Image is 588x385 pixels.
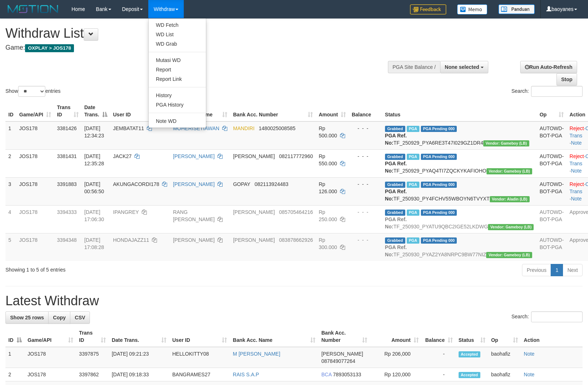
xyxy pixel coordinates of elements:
td: TF_250930_PYAZ2YA8NRPC9BW77NIZ [382,233,537,261]
th: Game/API: activate to sort column ascending [25,326,76,347]
span: Copy 7893053133 to clipboard [333,372,361,377]
a: History [149,91,206,100]
span: [PERSON_NAME] [233,237,275,243]
a: RANG [PERSON_NAME] [173,209,215,222]
a: Reject [570,153,584,159]
a: Copy [48,311,70,324]
span: 3391883 [57,181,77,187]
img: Button%20Memo.svg [457,4,488,15]
td: TF_250930_PYATU9QBC2IGE52LKDWG [382,205,537,233]
th: Bank Acc. Number: activate to sort column ascending [318,326,370,347]
a: Note WD [149,116,206,126]
th: ID [5,101,16,121]
a: Note [524,372,535,377]
span: 3394333 [57,209,77,215]
select: Showentries [18,86,45,97]
span: Marked by baodewi [407,182,419,188]
a: Note [571,168,582,174]
span: HONDAJAZZ11 [113,237,149,243]
img: panduan.png [498,4,535,14]
th: Date Trans.: activate to sort column ascending [109,326,169,347]
td: 2 [5,149,16,177]
span: Vendor URL: https://dashboard.q2checkout.com/secure [486,168,532,174]
a: Note [571,140,582,146]
span: [DATE] 12:35:28 [84,153,104,166]
th: Balance: activate to sort column ascending [422,326,456,347]
td: - [422,347,456,368]
div: PGA Site Balance / [388,61,440,73]
th: Op: activate to sort column ascending [537,101,567,121]
span: BCA [321,372,331,377]
td: JOS178 [16,121,54,150]
span: 3381426 [57,125,77,131]
a: WD List [149,30,206,39]
span: Rp 300.000 [319,237,337,250]
th: Trans ID: activate to sort column ascending [54,101,81,121]
a: Note [524,351,535,357]
td: 4 [5,205,16,233]
td: JOS178 [16,205,54,233]
td: JOS178 [16,177,54,205]
span: JACK27 [113,153,132,159]
td: JOS178 [25,347,76,368]
a: Reject [570,181,584,187]
td: AUTOWD-BOT-PGA [537,149,567,177]
a: MOHERISETIAWAN [173,125,219,131]
span: [PERSON_NAME] [233,209,275,215]
span: 3381431 [57,153,77,159]
span: OXPLAY > JOS178 [25,44,74,52]
td: 5 [5,233,16,261]
th: Bank Acc. Number: activate to sort column ascending [230,101,316,121]
td: baohafiz [488,368,521,381]
th: Amount: activate to sort column ascending [370,326,422,347]
span: IPANGREY [113,209,139,215]
span: Grabbed [385,210,405,216]
span: Rp 126.000 [319,181,337,194]
div: - - - [352,153,379,160]
span: Accepted [459,351,480,357]
span: Grabbed [385,237,405,244]
th: Action [521,326,583,347]
a: Previous [522,264,551,276]
b: PGA Ref. No: [385,189,407,202]
a: Run Auto-Refresh [520,61,577,73]
span: Grabbed [385,154,405,160]
td: AUTOWD-BOT-PGA [537,205,567,233]
span: Copy 085705464216 to clipboard [279,209,313,215]
span: Copy 087849077264 to clipboard [321,358,355,364]
td: HELLOKITTY08 [169,347,230,368]
a: Show 25 rows [5,311,49,324]
b: PGA Ref. No: [385,133,407,146]
td: JOS178 [25,368,76,381]
th: Op: activate to sort column ascending [488,326,521,347]
span: Accepted [459,372,480,378]
a: Next [563,264,583,276]
span: Copy 082117772960 to clipboard [279,153,313,159]
span: [DATE] 17:08:28 [84,237,104,250]
a: Mutasi WD [149,55,206,65]
span: Marked by baohafiz [407,237,419,244]
td: [DATE] 09:21:23 [109,347,169,368]
button: None selected [440,61,488,73]
th: Trans ID: activate to sort column ascending [76,326,109,347]
td: 3397862 [76,368,109,381]
a: WD Fetch [149,20,206,30]
a: [PERSON_NAME] [173,181,215,187]
a: WD Grab [149,39,206,49]
div: - - - [352,208,379,216]
a: RAIS S.A.P [233,372,259,377]
span: [DATE] 00:56:50 [84,181,104,194]
label: Show entries [5,86,61,97]
span: JEMBATAT11 [113,125,144,131]
img: MOTION_logo.png [5,4,61,15]
span: PGA Pending [421,210,457,216]
img: Feedback.jpg [410,4,446,15]
a: Report [149,65,206,74]
span: [DATE] 17:06:30 [84,209,104,222]
input: Search: [531,311,583,322]
th: Status: activate to sort column ascending [456,326,488,347]
td: BANGRAMES27 [169,368,230,381]
span: [PERSON_NAME] [233,153,275,159]
a: PGA History [149,100,206,109]
h1: Withdraw List [5,26,385,41]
